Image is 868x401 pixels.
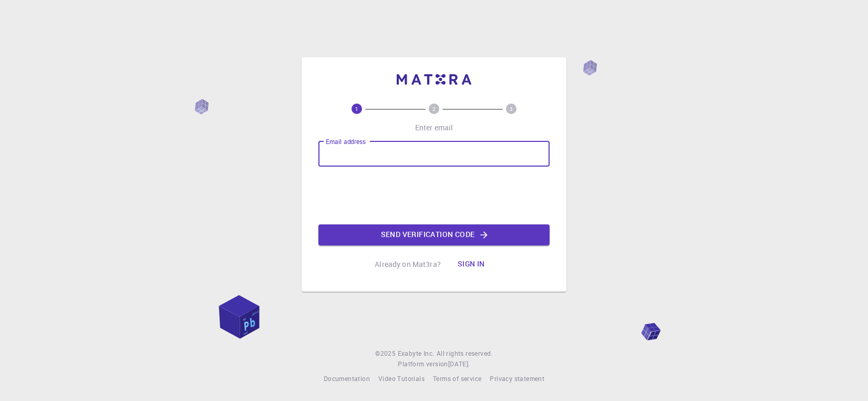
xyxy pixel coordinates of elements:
p: Enter email [415,122,453,133]
a: Documentation [324,374,370,384]
iframe: reCAPTCHA [354,175,514,216]
a: Exabyte Inc. [398,348,435,359]
button: Sign in [449,254,493,275]
label: Email address [326,137,366,146]
span: © 2025 [375,348,397,359]
span: [DATE] . [448,359,470,368]
span: Video Tutorials [378,374,425,383]
button: Send verification code [318,224,550,245]
a: Terms of service [433,374,481,384]
span: All rights reserved. [437,348,493,359]
a: Video Tutorials [378,374,425,384]
a: [DATE]. [448,359,470,369]
a: Privacy statement [490,374,544,384]
text: 2 [432,105,436,112]
span: Privacy statement [490,374,544,383]
span: Platform version [398,359,448,369]
text: 1 [355,105,358,112]
p: Already on Mat3ra? [375,259,441,270]
span: Exabyte Inc. [398,349,435,357]
text: 3 [510,105,513,112]
span: Documentation [324,374,370,383]
span: Terms of service [433,374,481,383]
